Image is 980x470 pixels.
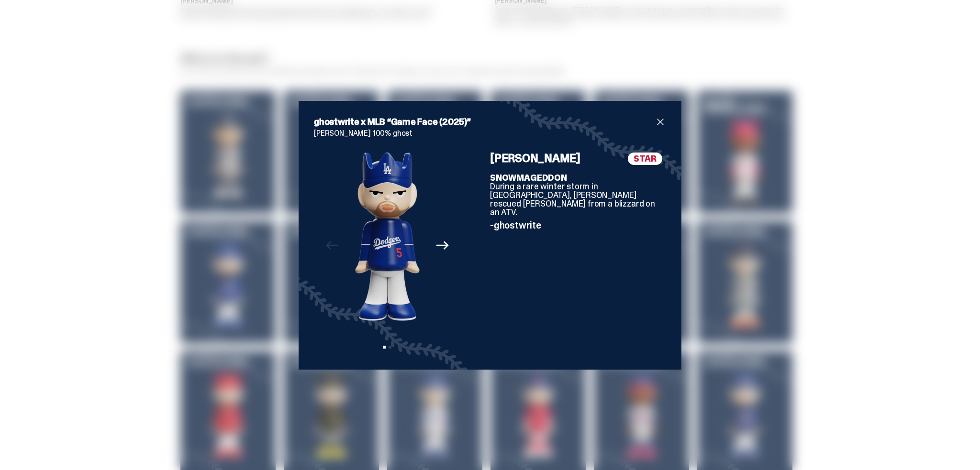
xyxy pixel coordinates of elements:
[490,172,567,184] b: SNOWMAGEDDON
[655,116,666,128] button: close
[490,174,666,217] p: During a rare winter storm in [GEOGRAPHIC_DATA], [PERSON_NAME] rescued [PERSON_NAME] from a blizz...
[383,346,386,349] button: View slide 1
[355,153,420,321] img: Property%201=Freddie%20Freeman,%20Property%202=true,%20Angle=Front.png
[314,130,666,137] p: [PERSON_NAME] 100% ghost
[314,116,655,128] h2: ghostwrite x MLB “Game Face (2025)”
[490,153,666,164] h4: [PERSON_NAME]
[432,235,453,256] button: Next
[389,346,391,349] button: View slide 2
[628,153,662,165] span: STAR
[490,220,666,230] p: -ghostwrite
